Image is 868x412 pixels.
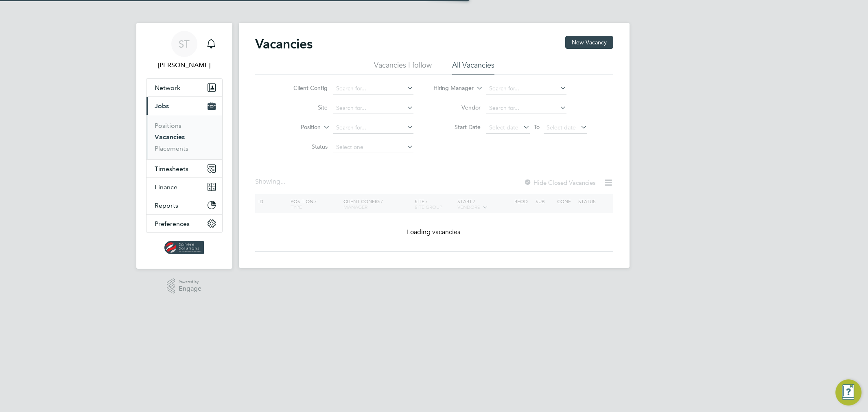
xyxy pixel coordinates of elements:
div: Showing [255,178,287,186]
span: Select date [489,124,518,131]
button: Preferences [146,215,222,232]
button: Timesheets [146,160,222,178]
button: Network [146,79,222,96]
button: Engage Resource Center [835,379,861,405]
label: Start Date [434,123,481,131]
button: New Vacancy [565,36,613,49]
span: Finance [155,183,177,191]
span: Selin Thomas [146,60,223,70]
label: Client Config [281,84,328,92]
label: Site [281,104,328,111]
span: ST [179,39,190,49]
input: Search for... [333,103,413,114]
span: Network [155,84,180,92]
a: Go to home page [146,241,223,254]
span: Engage [179,285,201,292]
a: Vacancies [155,133,185,141]
a: Powered byEngage [167,278,201,294]
input: Search for... [333,122,413,134]
label: Status [281,143,328,150]
button: Reports [146,196,222,214]
nav: Main navigation [136,23,232,269]
li: Vacancies I follow [374,60,432,75]
label: Position [274,123,321,131]
a: ST[PERSON_NAME] [146,31,223,70]
span: Reports [155,202,178,209]
span: Jobs [155,102,169,110]
button: Jobs [146,97,222,115]
input: Search for... [333,83,413,94]
input: Search for... [486,103,566,114]
a: Positions [155,122,181,129]
span: Select date [547,124,576,131]
input: Search for... [486,83,566,94]
button: Finance [146,178,222,196]
img: spheresolutions-logo-retina.png [164,241,204,254]
label: Hide Closed Vacancies [524,179,595,186]
h2: Vacancies [255,36,313,52]
span: To [531,122,542,132]
label: Hiring Manager [427,84,474,92]
div: Jobs [146,115,222,159]
a: Placements [155,145,188,152]
li: All Vacancies [452,60,494,75]
input: Select one [333,142,413,153]
span: Powered by [179,278,201,285]
span: ... [280,178,285,186]
span: Preferences [155,220,190,228]
label: Vendor [434,104,481,111]
span: Timesheets [155,165,188,173]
